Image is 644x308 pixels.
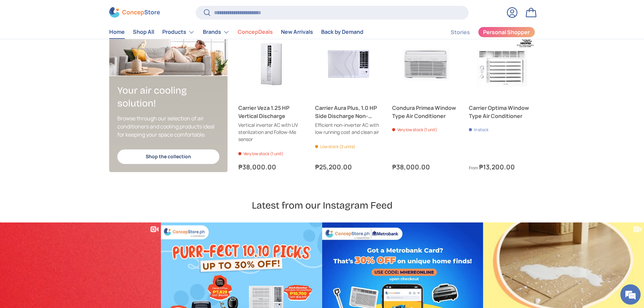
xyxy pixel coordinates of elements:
a: Carrier Aura Plus, 1.0 HP Side Discharge Non-Inverter [315,31,381,97]
img: ConcepStore [109,7,160,18]
a: Your air cooling solution! [109,9,228,76]
nav: Secondary [434,25,535,39]
a: Shop All [133,26,154,39]
h2: Latest from our Instagram Feed [22,199,622,212]
nav: Primary [109,25,363,39]
a: Carrier Optima Window Type Air Conditioner [469,31,535,97]
a: Carrier Veza 1.25 HP Vertical Discharge [238,104,305,120]
a: New Arrivals [281,26,313,39]
a: Carrier Veza 1.25 HP Vertical Discharge [238,31,305,97]
a: Condura Primea Window Type Air Conditioner [392,31,458,97]
a: Back by Demand [321,26,363,39]
p: Browse through our selection of air conditioners and cooling products ideal for keeping your spac... [117,114,219,139]
a: Personal Shopper [478,27,535,38]
a: Carrier Aura Plus, 1.0 HP Side Discharge Non-Inverter [315,104,381,120]
a: Home [109,26,125,39]
textarea: Type your message and hit 'Enter' [3,185,129,208]
a: Condura Primea Window Type Air Conditioner [392,104,458,120]
summary: Brands [199,25,234,39]
div: Chat with us now [35,38,114,47]
summary: Products [158,25,199,39]
a: ConcepDeals [238,26,273,39]
div: Minimize live chat window [111,3,127,20]
span: Personal Shopper [483,30,530,35]
a: Carrier Optima Window Type Air Conditioner [469,104,535,120]
span: We're online! [39,85,93,153]
a: Stories [451,26,470,39]
a: Shop the collection [117,149,219,164]
h2: Your air cooling solution! [117,84,219,110]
